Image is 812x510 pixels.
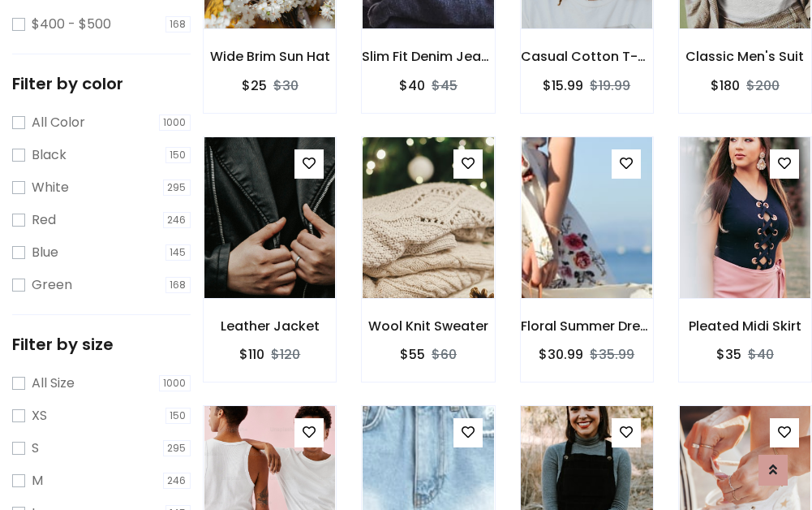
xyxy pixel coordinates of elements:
span: 150 [165,408,191,424]
label: M [32,471,43,491]
h6: $30.99 [539,347,583,362]
h6: Floral Summer Dress [521,318,653,334]
span: 150 [165,147,191,163]
span: 145 [165,244,191,261]
span: 246 [163,212,191,228]
h6: $15.99 [543,78,583,93]
h6: $40 [399,78,425,93]
h6: Leather Jacket [204,318,336,334]
h6: $25 [242,78,267,93]
label: Blue [32,243,58,262]
label: XS [32,406,47,426]
del: $60 [432,345,457,364]
del: $30 [273,76,299,95]
h6: Slim Fit Denim Jeans [362,49,494,64]
span: 295 [163,179,191,196]
label: S [32,439,39,458]
h6: Wool Knit Sweater [362,318,494,334]
span: 1000 [159,375,191,391]
h5: Filter by size [12,335,191,354]
h6: $180 [711,78,740,93]
del: $19.99 [590,76,630,95]
span: 295 [163,440,191,456]
span: 168 [165,277,191,293]
label: $400 - $500 [32,15,111,34]
h6: $35 [716,347,741,362]
del: $45 [432,76,458,95]
label: All Size [32,374,75,393]
label: Green [32,275,72,295]
span: 246 [163,473,191,489]
label: White [32,178,69,197]
h6: $110 [239,347,264,362]
del: $35.99 [590,345,634,364]
h6: Classic Men's Suit [679,49,811,64]
label: Black [32,145,67,165]
del: $200 [746,76,780,95]
del: $120 [271,345,300,364]
h6: $55 [400,347,425,362]
h6: Wide Brim Sun Hat [204,49,336,64]
del: $40 [748,345,774,364]
label: All Color [32,113,85,132]
label: Red [32,210,56,230]
span: 168 [165,16,191,32]
h6: Casual Cotton T-Shirt [521,49,653,64]
span: 1000 [159,115,191,131]
h5: Filter by color [12,74,191,93]
h6: Pleated Midi Skirt [679,318,811,334]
